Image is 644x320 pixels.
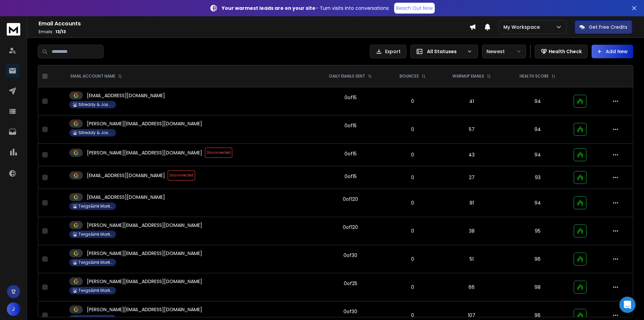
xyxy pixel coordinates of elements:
p: [PERSON_NAME][EMAIL_ADDRESS][DOMAIN_NAME] [87,250,202,257]
td: 96 [505,245,570,273]
p: Twigs&Ink Marketing [78,260,112,265]
button: Health Check [535,45,588,58]
p: Sitreddy & Joshit Workspace [78,130,112,135]
p: Sitreddy & Joshit Workspace [78,102,112,107]
td: 27 [438,166,506,189]
button: Add New [592,45,633,58]
p: HEALTH SCORE [520,73,549,79]
td: 41 [438,87,506,115]
p: [PERSON_NAME][EMAIL_ADDRESS][DOMAIN_NAME] [87,306,202,313]
td: 57 [438,115,506,144]
p: [PERSON_NAME][EMAIL_ADDRESS][DOMAIN_NAME] [87,222,202,229]
img: logo [7,23,20,36]
span: Disconnected [205,148,232,158]
p: WARMUP EMAILS [452,73,484,79]
td: 94 [505,115,570,144]
p: 0 [391,126,434,133]
p: [EMAIL_ADDRESS][DOMAIN_NAME] [87,194,165,200]
span: 13 / 13 [55,29,66,35]
div: 0 of 120 [343,224,358,231]
td: 66 [438,273,506,301]
button: Newest [482,45,526,58]
td: 81 [438,189,506,217]
p: Get Free Credits [589,24,627,30]
div: 0 of 120 [343,196,358,202]
div: 0 of 25 [344,280,357,287]
p: All Statuses [427,48,464,55]
p: 0 [391,151,434,158]
div: 0 of 15 [344,122,357,129]
p: Twigs&Ink Marketing [78,288,112,293]
p: Reach Out Now [396,5,433,12]
td: 94 [505,189,570,217]
td: 94 [505,144,570,166]
div: EMAIL ACCOUNT NAME [71,73,122,79]
td: 93 [505,166,570,189]
button: Export [370,45,406,58]
p: 0 [391,228,434,234]
button: J [7,302,20,316]
p: My Workspace [503,24,543,30]
td: 51 [438,245,506,273]
div: 0 of 15 [344,94,357,101]
div: 0 of 15 [344,150,357,157]
p: 0 [391,284,434,291]
p: 0 [391,199,434,206]
p: BOUNCES [400,73,419,79]
p: Health Check [549,48,582,55]
p: 0 [391,256,434,262]
p: [PERSON_NAME][EMAIL_ADDRESS][DOMAIN_NAME] [87,120,202,127]
a: Reach Out Now [394,3,435,14]
td: 95 [505,217,570,245]
p: [PERSON_NAME][EMAIL_ADDRESS][DOMAIN_NAME] [87,278,202,285]
div: 0 of 30 [343,308,357,315]
p: Twigs&Ink Marketing [78,204,112,209]
div: Open Intercom Messenger [619,297,636,313]
p: 0 [391,98,434,105]
p: 0 [391,312,434,319]
strong: Your warmest leads are on your site [222,5,315,12]
p: [PERSON_NAME][EMAIL_ADDRESS][DOMAIN_NAME] [87,149,202,156]
p: Emails : [39,29,469,35]
p: [EMAIL_ADDRESS][DOMAIN_NAME] [87,92,165,99]
p: 0 [391,174,434,181]
td: 94 [505,87,570,115]
p: DAILY EMAILS SENT [329,73,365,79]
p: – Turn visits into conversations [222,5,389,12]
td: 38 [438,217,506,245]
div: 0 of 30 [343,252,357,259]
p: Twigs&Ink Marketing [78,232,112,237]
h1: Email Accounts [39,20,469,28]
td: 98 [505,273,570,301]
button: Get Free Credits [575,20,632,34]
td: 43 [438,144,506,166]
p: [EMAIL_ADDRESS][DOMAIN_NAME] [87,172,165,179]
span: Disconnected [168,170,195,180]
div: 0 of 15 [344,173,357,180]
